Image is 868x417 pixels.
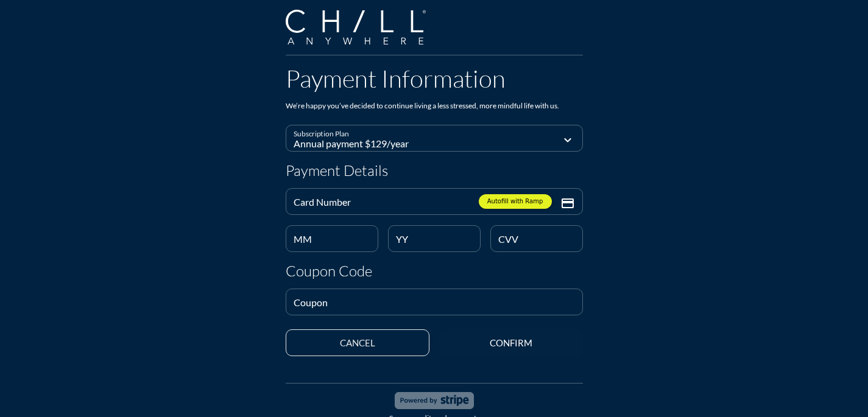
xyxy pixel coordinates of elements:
[498,236,575,251] input: CVV
[286,262,583,280] h4: Coupon Code
[560,133,575,147] i: expand_more
[286,102,583,110] div: We’re happy you’ve decided to continue living a less stressed, more mindful life with us.
[286,10,426,44] img: Company Logo
[286,64,583,93] h1: Payment Information
[460,337,562,348] div: Confirm
[286,162,583,180] h4: Payment Details
[294,236,370,251] input: MM
[294,199,558,219] input: Card Number
[286,329,429,356] button: cancel
[560,196,575,211] i: credit_card
[286,10,435,46] a: Company Logo
[395,392,474,409] img: stripe.png
[439,329,583,356] button: Confirm
[396,236,473,251] input: YY
[308,337,408,348] div: cancel
[294,138,505,149] div: Annual payment $129/year
[294,300,575,315] input: Coupon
